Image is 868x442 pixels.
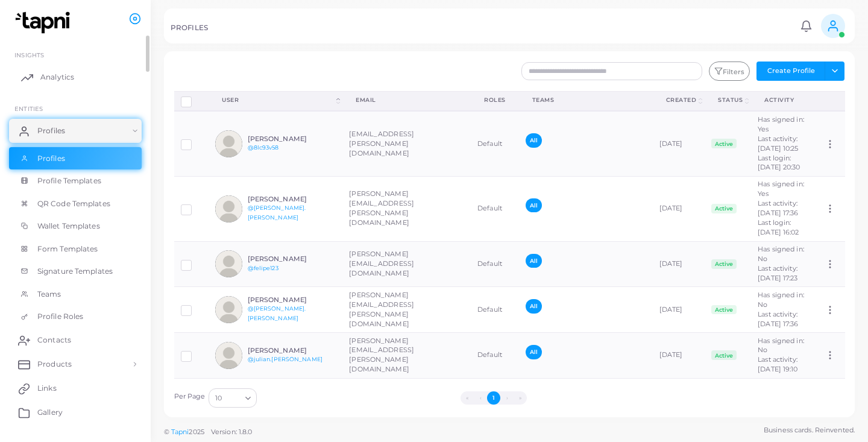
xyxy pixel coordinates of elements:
[711,350,737,360] span: Active
[248,135,336,143] h6: [PERSON_NAME]
[260,391,728,405] ul: Pagination
[471,111,519,176] td: Default
[9,215,142,238] a: Wallet Templates
[9,400,142,425] a: Gallery
[711,259,737,269] span: Active
[718,96,743,104] div: Status
[11,11,78,34] img: logo
[342,176,471,241] td: [PERSON_NAME][EMAIL_ADDRESS][PERSON_NAME][DOMAIN_NAME]
[758,336,804,355] span: Has signed in: No
[174,392,206,402] label: Per Page
[248,265,278,271] a: @felipe123
[9,169,142,192] a: Profile Templates
[653,176,705,241] td: [DATE]
[9,305,142,328] a: Profile Roles
[9,65,142,89] a: Analytics
[471,287,519,333] td: Default
[209,388,257,408] div: Search for option
[248,305,306,321] a: @[PERSON_NAME].[PERSON_NAME]
[40,72,74,83] span: Analytics
[758,180,804,198] span: Has signed in: Yes
[471,241,519,287] td: Default
[215,342,242,369] img: avatar
[171,428,189,436] a: Tapni
[711,204,737,213] span: Active
[342,111,471,176] td: [EMAIL_ADDRESS][PERSON_NAME][DOMAIN_NAME]
[758,115,804,133] span: Has signed in: Yes
[223,391,241,405] input: Search for option
[9,328,142,352] a: Contacts
[818,91,844,111] th: Action
[9,147,142,170] a: Profiles
[758,154,800,172] span: Last login: [DATE] 20:30
[215,250,242,277] img: avatar
[653,241,705,287] td: [DATE]
[487,391,500,405] button: Go to page 1
[342,378,471,423] td: [PERSON_NAME][EMAIL_ADDRESS][PERSON_NAME][DOMAIN_NAME]
[174,91,209,111] th: Row-selection
[9,352,142,376] a: Products
[666,96,697,104] div: Created
[248,255,336,263] h6: [PERSON_NAME]
[711,139,737,148] span: Active
[471,176,519,241] td: Default
[484,96,506,104] div: Roles
[526,254,542,268] span: All
[9,283,142,306] a: Teams
[653,333,705,379] td: [DATE]
[9,119,142,143] a: Profiles
[526,198,542,212] span: All
[37,383,57,394] span: Links
[342,333,471,379] td: [PERSON_NAME][EMAIL_ADDRESS][PERSON_NAME][DOMAIN_NAME]
[756,62,825,81] button: Create Profile
[222,96,334,104] div: User
[37,198,110,209] span: QR Code Templates
[764,96,805,104] div: activity
[248,195,336,203] h6: [PERSON_NAME]
[758,355,797,373] span: Last activity: [DATE] 19:10
[14,105,43,112] span: ENTITIES
[215,296,242,323] img: avatar
[711,305,737,315] span: Active
[764,425,855,435] span: Business cards. Reinvented.
[14,51,44,58] span: INSIGHTS
[653,378,705,423] td: [DATE]
[171,24,208,32] h5: PROFILES
[248,144,279,151] a: @8lc93v58
[37,153,65,164] span: Profiles
[758,199,798,217] span: Last activity: [DATE] 17:36
[211,428,253,436] span: Version: 1.8.0
[37,266,113,277] span: Signature Templates
[37,175,101,186] span: Profile Templates
[215,130,242,157] img: avatar
[37,289,61,300] span: Teams
[37,244,98,254] span: Form Templates
[189,427,204,437] span: 2025
[471,378,519,423] td: Default
[37,359,72,370] span: Products
[248,356,322,362] a: @julian.[PERSON_NAME]
[9,192,142,215] a: QR Code Templates
[37,335,71,346] span: Contacts
[758,291,804,309] span: Has signed in: No
[709,62,750,81] button: Filters
[9,238,142,260] a: Form Templates
[248,204,306,221] a: @[PERSON_NAME].[PERSON_NAME]
[9,260,142,283] a: Signature Templates
[758,264,797,282] span: Last activity: [DATE] 17:23
[653,287,705,333] td: [DATE]
[215,195,242,223] img: avatar
[248,296,336,304] h6: [PERSON_NAME]
[758,310,798,328] span: Last activity: [DATE] 17:36
[37,125,65,136] span: Profiles
[215,392,222,405] span: 10
[37,311,83,322] span: Profile Roles
[526,299,542,313] span: All
[9,376,142,400] a: Links
[526,133,542,147] span: All
[758,218,799,236] span: Last login: [DATE] 16:02
[532,96,640,104] div: Teams
[164,427,252,437] span: ©
[758,134,798,153] span: Last activity: [DATE] 10:25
